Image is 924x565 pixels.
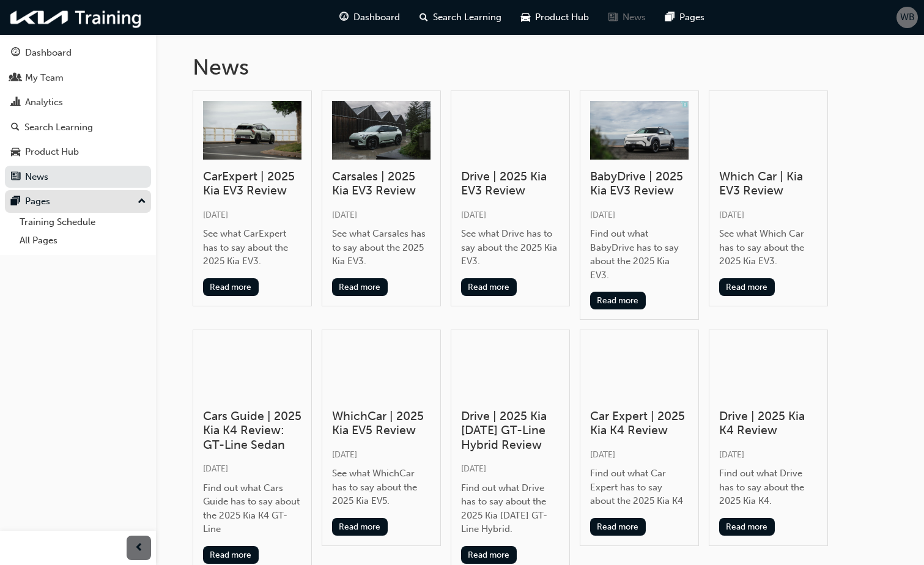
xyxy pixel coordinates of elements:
[5,42,151,64] a: Dashboard
[332,409,431,438] h3: WhichCar | 2025 Kia EV5 Review
[353,10,400,24] span: Dashboard
[5,166,151,188] a: News
[330,5,410,30] a: guage-iconDashboard
[322,330,441,545] a: WhichCar | 2025 Kia EV5 Review[DATE]See what WhichCar has to say about the 2025 Kia EV5.Read more
[461,278,517,296] button: Read more
[719,210,744,220] span: [DATE]
[203,210,228,220] span: [DATE]
[11,48,20,59] span: guage-icon
[535,10,589,24] span: Product Hub
[193,54,887,81] h1: News
[580,330,699,545] a: Car Expert | 2025 Kia K4 Review[DATE]Find out what Car Expert has to say about the 2025 Kia K4Rea...
[11,196,20,207] span: pages-icon
[11,147,20,158] span: car-icon
[590,409,689,438] h3: Car Expert | 2025 Kia K4 Review
[433,10,501,24] span: Search Learning
[332,467,431,508] div: See what WhichCar has to say about the 2025 Kia EV5.
[25,194,50,209] div: Pages
[461,227,560,268] div: See what Drive has to say about the 2025 Kia EV3.
[15,213,151,232] a: Training Schedule
[590,467,689,508] div: Find out what Car Expert has to say about the 2025 Kia K4
[410,5,511,30] a: search-iconSearch Learning
[580,90,699,320] a: BabyDrive | 2025 Kia EV3 Review[DATE]Find out what BabyDrive has to say about the 2025 Kia EV3.Re...
[138,194,146,210] span: up-icon
[709,90,828,306] a: Which Car | Kia EV3 Review[DATE]See what Which Car has to say about the 2025 Kia EV3.Read more
[5,116,151,139] a: Search Learning
[332,210,357,220] span: [DATE]
[5,67,151,89] a: My Team
[590,227,689,282] div: Find out what BabyDrive has to say about the 2025 Kia EV3.
[461,546,517,564] button: Read more
[719,449,744,460] span: [DATE]
[5,190,151,213] button: Pages
[11,122,20,133] span: search-icon
[521,10,530,25] span: car-icon
[590,292,646,309] button: Read more
[451,90,570,306] a: Drive | 2025 Kia EV3 Review[DATE]See what Drive has to say about the 2025 Kia EV3.Read more
[25,95,63,109] div: Analytics
[623,10,646,24] span: News
[679,10,704,24] span: Pages
[719,169,818,198] h3: Which Car | Kia EV3 Review
[608,10,618,25] span: news-icon
[332,227,431,268] div: See what Carsales has to say about the 2025 Kia EV3.
[461,210,486,220] span: [DATE]
[339,10,349,25] span: guage-icon
[322,90,441,306] a: Carsales | 2025 Kia EV3 Review[DATE]See what Carsales has to say about the 2025 Kia EV3.Read more
[656,5,714,30] a: pages-iconPages
[135,541,144,556] span: prev-icon
[203,481,301,536] div: Find out what Cars Guide has to say about the 2025 Kia K4 GT-Line
[332,278,388,296] button: Read more
[461,169,560,198] h3: Drive | 2025 Kia EV3 Review
[203,169,301,198] h3: CarExpert | 2025 Kia EV3 Review
[719,409,818,438] h3: Drive | 2025 Kia K4 Review
[15,231,151,250] a: All Pages
[719,467,818,508] div: Find out what Drive has to say about the 2025 Kia K4.
[203,463,228,474] span: [DATE]
[203,227,301,268] div: See what CarExpert has to say about the 2025 Kia EV3.
[24,120,93,135] div: Search Learning
[193,90,312,306] a: CarExpert | 2025 Kia EV3 Review[DATE]See what CarExpert has to say about the 2025 Kia EV3.Read more
[590,210,615,220] span: [DATE]
[203,278,259,296] button: Read more
[590,169,689,198] h3: BabyDrive | 2025 Kia EV3 Review
[896,7,918,28] button: WB
[900,10,915,24] span: WB
[25,71,64,85] div: My Team
[11,73,20,84] span: people-icon
[332,169,431,198] h3: Carsales | 2025 Kia EV3 Review
[719,518,775,536] button: Read more
[25,46,72,60] div: Dashboard
[665,10,675,25] span: pages-icon
[590,518,646,536] button: Read more
[11,172,20,183] span: news-icon
[332,518,388,536] button: Read more
[203,409,301,452] h3: Cars Guide | 2025 Kia K4 Review: GT-Line Sedan
[332,449,357,460] span: [DATE]
[511,5,599,30] a: car-iconProduct Hub
[5,91,151,114] a: Analytics
[719,227,818,268] div: See what Which Car has to say about the 2025 Kia EV3.
[5,39,151,190] button: DashboardMy TeamAnalyticsSearch LearningProduct HubNews
[5,141,151,163] a: Product Hub
[25,145,79,159] div: Product Hub
[419,10,428,25] span: search-icon
[709,330,828,545] a: Drive | 2025 Kia K4 Review[DATE]Find out what Drive has to say about the 2025 Kia K4.Read more
[461,463,486,474] span: [DATE]
[719,278,775,296] button: Read more
[599,5,656,30] a: news-iconNews
[590,449,615,460] span: [DATE]
[461,409,560,452] h3: Drive | 2025 Kia [DATE] GT-Line Hybrid Review
[11,97,20,108] span: chart-icon
[203,546,259,564] button: Read more
[461,481,560,536] div: Find out what Drive has to say about the 2025 Kia [DATE] GT-Line Hybrid.
[6,5,147,30] img: kia-training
